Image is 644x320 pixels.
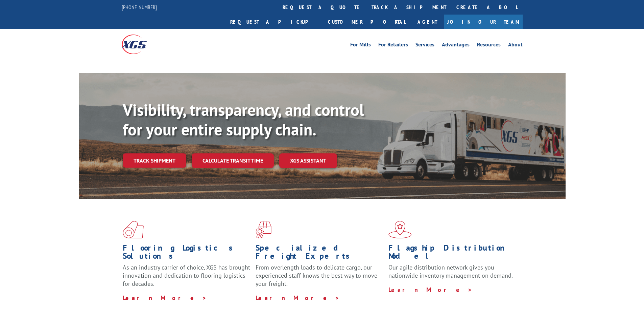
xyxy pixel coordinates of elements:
a: Track shipment [123,153,186,168]
a: Learn More > [388,286,473,294]
a: Advantages [442,42,470,49]
a: Request a pickup [225,15,323,29]
a: About [508,42,523,49]
a: Resources [477,42,501,49]
img: xgs-icon-focused-on-flooring-red [256,221,271,238]
h1: Specialized Freight Experts [256,244,383,263]
p: From overlength loads to delicate cargo, our experienced staff knows the best way to move your fr... [256,263,383,294]
img: xgs-icon-total-supply-chain-intelligence-red [123,221,144,238]
h1: Flooring Logistics Solutions [123,244,251,263]
a: Learn More > [256,294,340,302]
a: Services [415,42,434,49]
span: Our agile distribution network gives you nationwide inventory management on demand. [388,263,513,279]
span: As an industry carrier of choice, XGS has brought innovation and dedication to flooring logistics... [123,263,250,287]
a: Calculate transit time [192,153,274,168]
a: Join Our Team [444,15,523,29]
a: Learn More > [123,294,207,302]
a: Customer Portal [323,15,411,29]
h1: Flagship Distribution Model [388,244,516,263]
a: Agent [411,15,444,29]
b: Visibility, transparency, and control for your entire supply chain. [123,99,364,140]
a: For Retailers [378,42,408,49]
a: XGS ASSISTANT [279,153,337,168]
a: For Mills [350,42,371,49]
a: [PHONE_NUMBER] [122,4,157,10]
img: xgs-icon-flagship-distribution-model-red [388,221,412,238]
